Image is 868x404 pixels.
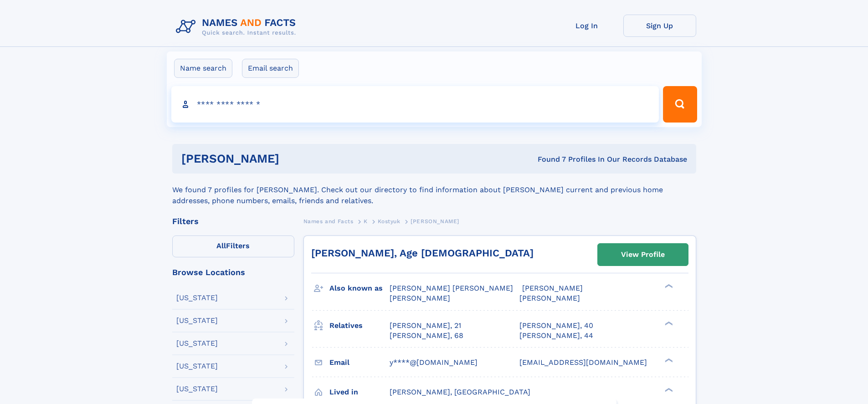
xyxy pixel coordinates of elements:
[522,284,583,292] span: [PERSON_NAME]
[216,241,226,250] span: All
[176,385,218,393] div: [US_STATE]
[663,357,673,363] div: ❯
[172,235,294,257] label: Filters
[390,388,530,396] span: [PERSON_NAME], [GEOGRAPHIC_DATA]
[172,15,303,39] img: Logo Names and Facts
[663,320,673,326] div: ❯
[311,247,534,259] a: [PERSON_NAME], Age [DEMOGRAPHIC_DATA]
[390,294,450,302] span: [PERSON_NAME]
[176,340,218,347] div: [US_STATE]
[378,215,400,227] a: Kostyuk
[172,217,294,225] div: Filters
[181,153,409,164] h1: [PERSON_NAME]
[174,59,232,78] label: Name search
[172,174,696,206] div: We found 7 profiles for [PERSON_NAME]. Check out our directory to find information about [PERSON_...
[390,284,513,292] span: [PERSON_NAME] [PERSON_NAME]
[242,59,299,78] label: Email search
[663,86,697,123] button: Search Button
[598,244,688,266] a: View Profile
[519,294,580,302] span: [PERSON_NAME]
[329,355,390,370] h3: Email
[378,218,400,225] span: Kostyuk
[364,215,368,227] a: K
[172,268,294,276] div: Browse Locations
[408,154,687,164] div: Found 7 Profiles In Our Records Database
[303,215,354,227] a: Names and Facts
[171,86,659,123] input: search input
[390,321,461,331] a: [PERSON_NAME], 21
[663,387,673,393] div: ❯
[623,15,696,37] a: Sign Up
[519,331,593,341] a: [PERSON_NAME], 44
[411,218,459,225] span: [PERSON_NAME]
[621,244,665,265] div: View Profile
[329,318,390,333] h3: Relatives
[519,358,647,367] span: [EMAIL_ADDRESS][DOMAIN_NAME]
[519,321,593,331] a: [PERSON_NAME], 40
[663,283,673,289] div: ❯
[329,281,390,296] h3: Also known as
[176,294,218,302] div: [US_STATE]
[329,384,390,400] h3: Lived in
[176,363,218,370] div: [US_STATE]
[550,15,623,37] a: Log In
[176,317,218,324] div: [US_STATE]
[364,218,368,225] span: K
[390,331,463,341] a: [PERSON_NAME], 68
